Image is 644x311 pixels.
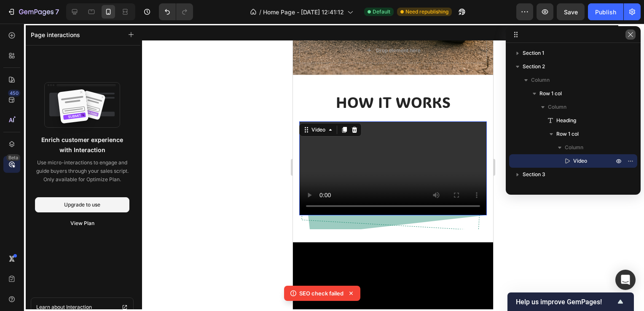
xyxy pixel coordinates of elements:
span: Section 2 [523,62,545,71]
div: Beta [6,154,20,161]
iframe: Design area [293,24,493,311]
p: Only available for Optimize Plan. [35,175,129,184]
span: Help us improve GemPages! [516,298,615,306]
div: Upgrade to use [64,201,100,209]
span: Column [531,76,550,84]
span: Column [565,143,583,152]
span: / [259,8,261,16]
span: Home Page - [DATE] 12:41:12 [263,8,344,16]
button: Show survey - Help us improve GemPages! [516,297,625,307]
div: View Plan [70,220,94,227]
button: Upgrade to use [35,197,129,212]
div: Publish [595,8,616,16]
p: SEO check failed [299,289,343,298]
button: Publish [588,3,623,20]
div: 450 [8,90,20,97]
p: 7 [55,7,59,17]
span: Default [373,8,390,16]
span: Row 1 col [539,89,562,98]
span: Section 4 [523,184,545,192]
p: Enrich customer experience with Interaction [37,135,128,155]
span: Save [564,8,578,16]
p: Use micro-interactions to engage and guide buyers through your sales script. [35,158,129,175]
div: Open Intercom Messenger [615,270,636,290]
span: Section 3 [523,170,545,179]
span: Video [573,157,587,165]
button: View Plan [35,216,129,231]
button: 7 [3,3,63,20]
span: Row 1 col [556,130,579,138]
div: Undo/Redo [159,3,193,20]
span: Section 1 [523,49,544,57]
button: Save [557,3,585,20]
span: Column [548,103,566,111]
span: Heading [556,116,576,125]
span: Need republishing [405,8,448,16]
p: Page interactions [31,30,80,39]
